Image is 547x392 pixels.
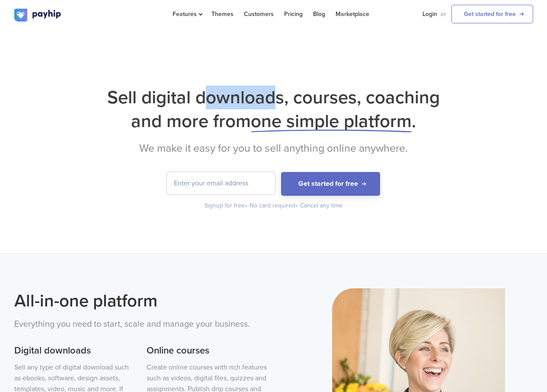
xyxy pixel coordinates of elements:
img: logo.svg [14,9,62,22]
a: Get started for free [451,5,533,23]
h1: Sell digital downloads, courses, coaching and more from [14,86,533,133]
p: Everything you need to start, scale and manage your business. [14,318,267,331]
span: one simple platform [251,110,412,132]
div: Cancel any time [300,201,342,210]
span: Features [173,10,201,18]
h2: We make it easy for you to sell anything online anywhere. [14,142,533,155]
div: Signup for free [205,201,248,210]
span: • [245,202,247,209]
button: Get started for free [281,172,380,196]
span: . [412,110,416,132]
input: Enter your email address [167,172,275,194]
h3: Online courses [147,344,267,358]
h2: All-in-one platform [14,288,267,313]
div: No card required [250,201,298,210]
span: • [295,202,297,209]
h3: Digital downloads [14,344,134,358]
